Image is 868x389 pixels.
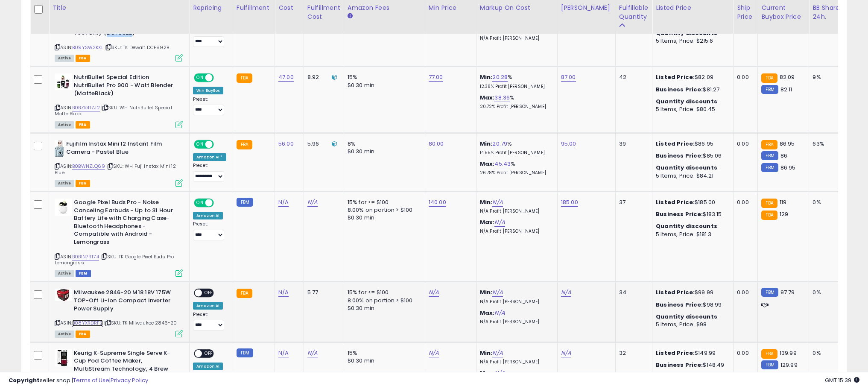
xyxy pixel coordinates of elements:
[480,73,493,81] b: Min:
[812,199,841,206] div: 0%
[55,6,183,61] div: ASIN:
[737,349,751,357] div: 0.00
[195,74,205,82] span: ON
[348,206,418,214] div: 8.00% on portion > $100
[429,3,473,12] div: Min Price
[480,309,495,317] b: Max:
[104,319,177,326] span: | SKU: TK Milwaukee 2846-20
[656,301,703,309] b: Business Price:
[55,73,72,90] img: 318S8wCPeNL._SL40_.jpg
[429,349,439,357] a: N/A
[480,160,551,176] div: %
[348,304,418,312] div: $0.30 min
[656,289,727,296] div: $99.99
[76,121,90,129] span: FBA
[55,331,74,338] span: All listings currently available for purchase on Amazon
[348,357,418,365] div: $0.30 min
[492,73,508,82] a: 20.28
[9,377,148,385] div: seller snap | |
[656,222,727,230] div: :
[656,211,727,218] div: $183.15
[619,140,646,148] div: 39
[656,105,727,113] div: 5 Items, Price: $80.45
[656,164,727,172] div: :
[737,3,754,21] div: Ship Price
[480,84,551,90] p: 12.38% Profit [PERSON_NAME]
[55,180,74,187] span: All listings currently available for purchase on Amazon
[780,73,795,81] span: 82.09
[737,140,751,148] div: 0.00
[193,97,226,116] div: Preset:
[656,164,717,172] b: Quantity discounts
[480,160,495,168] b: Max:
[480,104,551,110] p: 20.72% Profit [PERSON_NAME]
[656,231,727,238] div: 5 Items, Price: $181.3
[307,140,337,148] div: 5.96
[213,141,226,148] span: OFF
[278,288,289,297] a: N/A
[780,152,787,160] span: 86
[55,55,74,62] span: All listings currently available for purchase on Amazon
[480,228,551,234] p: N/A Profit [PERSON_NAME]
[76,270,91,277] span: FBM
[656,321,727,328] div: 5 Items, Price: $98
[737,199,751,206] div: 0.00
[619,289,646,296] div: 34
[55,289,72,301] img: 41ZXUH6a9VL._SL40_.jpg
[761,3,805,21] div: Current Buybox Price
[480,94,551,110] div: %
[619,3,649,21] div: Fulfillable Quantity
[55,253,174,266] span: | SKU: TK Google Pixel Buds Pro Lemongrass
[480,208,551,214] p: N/A Profit [PERSON_NAME]
[561,3,612,12] div: [PERSON_NAME]
[761,199,777,208] small: FBA
[429,140,444,148] a: 80.00
[202,350,216,357] span: OFF
[656,199,727,206] div: $185.00
[656,172,727,180] div: 5 Items, Price: $84.21
[74,199,178,248] b: Google Pixel Buds Pro - Noise Canceling Earbuds - Up to 31 Hour Battery Life with Charging Case- ...
[761,140,777,149] small: FBA
[237,348,253,357] small: FBM
[492,198,503,207] a: N/A
[780,210,788,218] span: 129
[278,198,289,207] a: N/A
[307,349,318,357] a: N/A
[55,73,183,127] div: ASIN:
[55,140,183,186] div: ASIN:
[348,148,418,155] div: $0.30 min
[656,85,703,94] b: Business Price:
[72,163,105,170] a: B0BWNZLQ69
[656,313,717,321] b: Quantity discounts
[656,86,727,94] div: $81.27
[307,73,337,81] div: 8.92
[656,313,727,321] div: :
[494,160,511,168] a: 45.43
[561,73,576,82] a: 87.00
[429,73,443,82] a: 77.00
[656,361,727,369] div: $148.49
[737,289,751,296] div: 0.00
[656,37,727,45] div: 5 Items, Price: $215.6
[480,3,554,12] div: Markup on Cost
[656,73,727,81] div: $82.09
[76,55,90,62] span: FBA
[278,140,294,148] a: 56.00
[561,288,571,297] a: N/A
[656,152,703,160] b: Business Price:
[72,44,103,51] a: B09YSW2KXL
[656,198,695,206] b: Listed Price:
[492,349,503,357] a: N/A
[307,198,318,207] a: N/A
[480,35,551,41] p: N/A Profit [PERSON_NAME]
[780,361,798,369] span: 129.99
[193,163,226,182] div: Preset:
[237,140,252,149] small: FBA
[193,363,223,370] div: Amazon AI
[348,140,418,148] div: 8%
[76,180,90,187] span: FBA
[494,218,505,227] a: N/A
[656,3,730,12] div: Listed Price
[812,140,841,148] div: 63%
[561,349,571,357] a: N/A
